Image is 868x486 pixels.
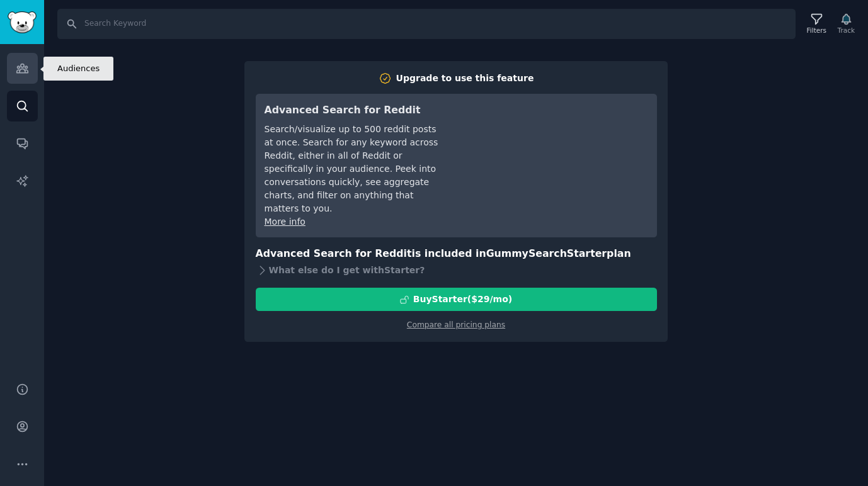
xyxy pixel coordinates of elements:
div: Search/visualize up to 500 reddit posts at once. Search for any keyword across Reddit, either in ... [265,123,442,215]
span: GummySearch Starter [486,247,607,259]
h3: Advanced Search for Reddit is included in plan [256,246,657,262]
div: What else do I get with Starter ? [256,261,657,279]
img: GummySearch logo [8,11,37,33]
h3: Advanced Search for Reddit [265,103,442,118]
a: More info [265,217,306,227]
input: Search Keyword [57,9,796,39]
div: Upgrade to use this feature [396,72,534,85]
div: Filters [807,26,826,35]
button: BuyStarter($29/mo) [256,288,657,311]
div: Buy Starter ($ 29 /mo ) [413,293,512,306]
a: Compare all pricing plans [407,320,505,329]
iframe: YouTube video player [459,103,648,197]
